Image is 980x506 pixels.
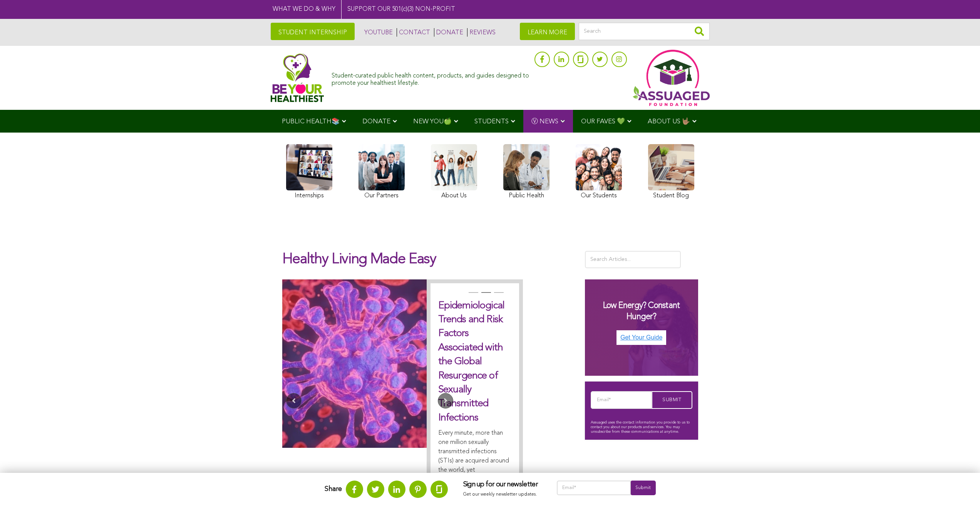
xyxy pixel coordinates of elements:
strong: Share [325,486,342,493]
div: Navigation Menu [271,110,710,133]
img: glassdoor.svg [436,485,442,493]
button: 2 of 3 [481,292,489,300]
span: ABOUT US 🤟🏽 [648,118,690,125]
h3: Sign up for our newsletter [463,481,541,489]
img: glassdoor [578,55,583,63]
h1: Healthy Living Made Easy [282,251,573,276]
a: LEARN MORE [520,23,575,40]
p: Get our weekly newsletter updates. [463,491,541,499]
span: NEW YOU🍏 [413,118,452,125]
p: Assuaged uses the contact information you provide to us to contact you about our products and ser... [591,420,692,434]
img: Get Your Guide [616,330,666,345]
button: 3 of 3 [494,292,502,300]
button: Previous [286,393,302,408]
h2: Epidemiological Trends and Risk Factors Associated with the Global Resurgence of Sexually Transmi... [438,299,511,425]
p: Every minute, more than one million sexually transmitted infections (STIs) are acquired around th... [438,429,511,503]
span: DONATE [362,118,390,125]
span: PUBLIC HEALTH📚 [282,118,340,125]
span: OUR FAVES 💚 [581,118,625,125]
a: CONTACT [397,28,430,37]
img: Assuaged [271,53,324,102]
img: Assuaged App [633,50,710,106]
button: 1 of 3 [469,292,476,300]
span: STUDENTS [474,118,509,125]
iframe: Chat Widget [941,469,980,506]
a: STUDENT INTERNSHIP [271,23,355,40]
input: Search [579,23,710,40]
button: Next [438,393,453,408]
input: Submit [631,481,655,495]
a: REVIEWS [467,28,496,37]
input: Submit [652,391,692,409]
div: Student-curated public health content, products, and guides designed to promote your healthiest l... [332,69,530,87]
h3: Low Energy? Constant Hunger? [593,300,690,322]
span: Ⓥ NEWS [531,118,558,125]
a: DONATE [434,28,463,37]
input: Email* [557,481,631,495]
input: Email* [591,391,652,409]
input: Search Articles... [585,251,681,268]
a: YOUTUBE [362,28,393,37]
